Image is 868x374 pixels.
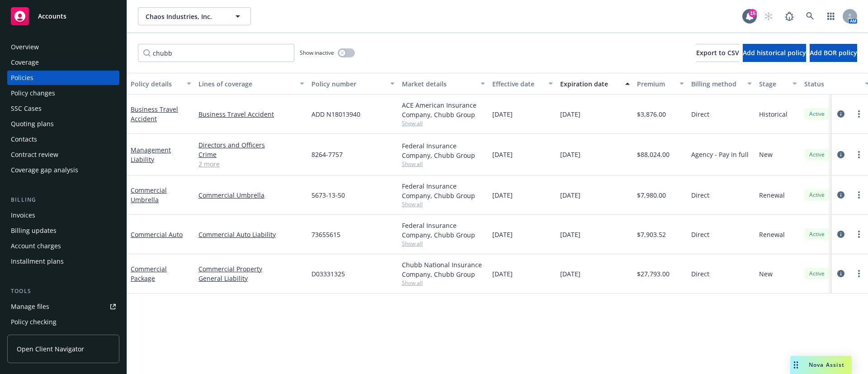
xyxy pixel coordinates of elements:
a: more [854,268,864,279]
a: more [854,189,864,200]
a: circleInformation [835,268,846,279]
a: circleInformation [835,189,846,200]
div: Installment plans [11,254,64,269]
a: Commercial Umbrella [131,186,167,204]
button: Policy number [308,73,398,95]
a: more [854,229,864,240]
a: Installment plans [7,254,119,269]
a: SSC Cases [7,101,119,116]
a: Manage files [7,299,119,314]
a: Crime [198,150,304,159]
a: Commercial Auto Liability [198,230,304,239]
div: Federal Insurance Company, Chubb Group [402,221,485,240]
span: Direct [691,269,709,279]
button: Effective date [489,73,557,95]
a: Policy checking [7,315,119,329]
span: Open Client Navigator [17,344,84,354]
span: [DATE] [560,269,580,279]
div: Invoices [11,208,35,223]
span: [DATE] [492,230,513,239]
div: Stage [759,79,787,89]
button: Export to CSV [696,44,739,62]
a: Commercial Property [198,264,304,274]
span: [DATE] [560,109,580,119]
div: Quoting plans [11,117,54,131]
a: Management Liability [131,146,171,164]
a: Business Travel Accident [131,105,178,123]
div: Billing method [691,79,742,89]
div: Federal Insurance Company, Chubb Group [402,181,485,200]
a: Policies [7,71,119,85]
button: Stage [755,73,801,95]
span: Add BOR policy [810,48,857,57]
input: Filter by keyword... [138,44,294,62]
button: Lines of coverage [195,73,308,95]
a: Overview [7,40,119,54]
a: Coverage [7,55,119,70]
button: Policy details [127,73,195,95]
span: 73655615 [311,230,340,239]
span: [DATE] [492,109,513,119]
span: Show all [402,119,485,127]
a: Contacts [7,132,119,147]
div: SSC Cases [11,101,42,116]
span: Agency - Pay in full [691,150,749,159]
a: Commercial Package [131,265,167,283]
a: more [854,109,864,119]
a: Commercial Auto [131,230,183,239]
div: Coverage [11,55,39,70]
div: Policies [11,71,33,85]
button: Expiration date [557,73,633,95]
div: Overview [11,40,39,54]
a: 2 more [198,159,304,169]
a: Billing updates [7,223,119,238]
a: Accounts [7,4,119,29]
span: ADD N18013940 [311,109,360,119]
div: Manage files [11,299,49,314]
div: Account charges [11,239,61,253]
span: Show all [402,279,485,287]
div: Lines of coverage [198,79,294,89]
a: Contract review [7,147,119,162]
div: Market details [402,79,475,89]
span: Renewal [759,190,785,200]
span: 5673-13-50 [311,190,345,200]
div: Billing updates [11,223,57,238]
span: Active [808,230,826,238]
div: Policy number [311,79,385,89]
a: circleInformation [835,109,846,119]
span: Active [808,151,826,159]
span: [DATE] [492,150,513,159]
span: $7,980.00 [637,190,666,200]
div: Tools [7,287,119,296]
a: Directors and Officers [198,140,304,150]
div: Premium [637,79,674,89]
a: Quoting plans [7,117,119,131]
span: Active [808,110,826,118]
span: Show inactive [300,49,334,57]
a: Search [801,7,819,25]
div: Expiration date [560,79,620,89]
span: Direct [691,109,709,119]
a: General Liability [198,274,304,283]
span: Chaos Industries, Inc. [146,12,224,21]
div: 15 [749,9,757,17]
span: [DATE] [560,190,580,200]
div: Billing [7,195,119,204]
a: Invoices [7,208,119,223]
div: Policy details [131,79,181,89]
span: $27,793.00 [637,269,670,279]
span: New [759,269,773,279]
span: [DATE] [560,150,580,159]
span: Show all [402,240,485,247]
div: Coverage gap analysis [11,163,78,177]
span: New [759,150,773,159]
button: Market details [398,73,489,95]
span: Historical [759,109,788,119]
span: [DATE] [492,269,513,279]
span: Export to CSV [696,48,739,57]
span: Accounts [38,13,66,20]
button: Add BOR policy [810,44,857,62]
a: Coverage gap analysis [7,163,119,177]
a: circleInformation [835,149,846,160]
